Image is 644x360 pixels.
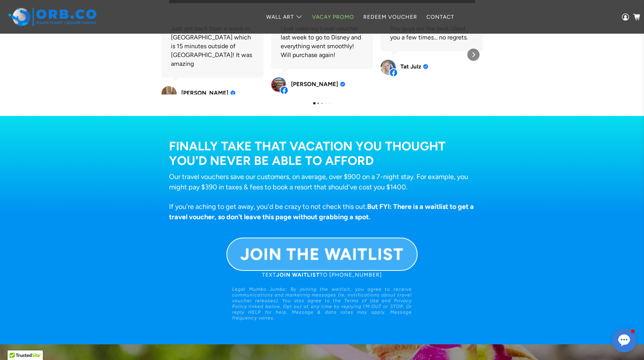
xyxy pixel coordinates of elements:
a: Review by Tat Julz [400,63,428,70]
b: JOIN THE WAITLIST [241,244,404,264]
div: Verified Customer [423,64,428,69]
a: TEXTJOIN WAITLISTTO [PHONE_NUMBER] [262,271,382,278]
img: Tat Julz [381,60,396,75]
div: Verified Customer [340,81,345,87]
span: Tat Julz [400,63,421,70]
div: Previous [164,49,177,61]
a: Review by Jessica Shultz Duran [291,81,345,88]
strong: JOIN WAITLIST [276,272,320,278]
a: Wall Art [262,7,307,27]
img: Brittany Paradise [161,86,177,101]
span: If you're aching to get away, you'd be crazy to not check this out. [169,202,474,221]
a: Contact [422,7,459,27]
a: Redeem Voucher [359,7,422,27]
a: Vacay Promo [307,7,359,27]
img: Jessica Shultz Duran [271,77,286,93]
span: [PERSON_NAME] [181,90,228,96]
div: Next [467,49,480,61]
a: View on Facebook [161,86,177,101]
h2: FINALLY TAKE THAT VACATION YOU THOUGHT YOU'D NEVER BE ABLE TO AFFORD [169,139,475,168]
a: Review by Brittany Paradise [181,90,236,96]
span: [PERSON_NAME] [291,81,338,88]
span: Our travel vouchers save our customers, on average, over $900 on a 7-night stay. For example, you... [169,173,468,191]
a: JOIN THE WAITLIST [226,238,418,271]
button: Open chat window [612,328,636,352]
div: Verified Customer [230,90,236,96]
span: TEXT TO [PHONE_NUMBER] [262,272,382,278]
a: View on Facebook [381,60,396,75]
a: View on Facebook [271,77,286,93]
span: Just got back from a week in [GEOGRAPHIC_DATA] which is 15 minutes outside of [GEOGRAPHIC_DATA]! ... [171,25,252,67]
div: Carousel [161,15,483,94]
em: Legal Mumbo Jumbo: By joining the waitlsit, you agree to receive communications and marketing mes... [232,287,412,321]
